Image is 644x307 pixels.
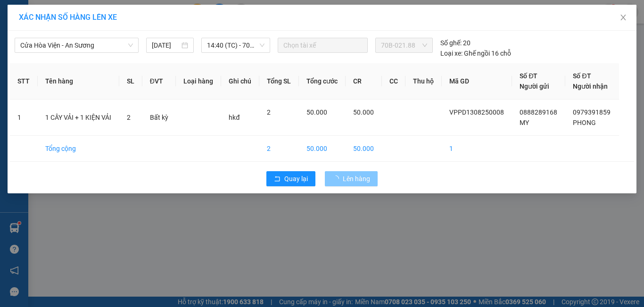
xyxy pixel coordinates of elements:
div: Ghế ngồi 16 chỗ [440,48,511,58]
input: 13/08/2025 [152,40,179,50]
span: Lên hàng [343,174,370,184]
th: SL [119,63,142,100]
span: 50.000 [306,108,327,116]
td: 50.000 [346,136,382,162]
th: Loại hàng [176,63,221,100]
span: rollback [274,175,281,183]
th: Tên hàng [38,63,120,100]
span: XÁC NHẬN SỐ HÀNG LÊN XE [19,13,117,22]
td: Tổng cộng [38,136,120,162]
th: Tổng SL [259,63,299,100]
span: 2 [127,114,131,121]
td: 1 CÂY VẢI + 1 KIỆN VẢI [38,100,120,136]
span: 50.000 [353,108,374,116]
td: Bất kỳ [142,100,176,136]
span: PHONG [573,119,596,126]
th: Thu hộ [405,63,442,100]
td: 1 [10,100,38,136]
span: Số ĐT [573,72,591,80]
th: CR [346,63,382,100]
span: Người nhận [573,83,608,90]
span: 70B-021.88 [381,38,427,52]
span: hkđ [229,114,239,121]
span: VPPD1308250008 [449,108,504,116]
div: 20 [440,38,471,48]
button: Close [610,5,636,31]
th: CC [382,63,405,100]
span: 14:40 (TC) - 70B-021.88 [207,38,265,52]
span: 2 [267,108,271,116]
span: Loại xe: [440,48,462,58]
td: 1 [442,136,512,162]
span: MY [520,119,529,126]
th: Ghi chú [221,63,259,100]
span: Số ĐT [520,72,537,80]
span: loading [332,175,343,182]
th: STT [10,63,38,100]
span: 0979391859 [573,108,611,116]
span: Quay lại [284,174,308,184]
td: 2 [259,136,299,162]
span: 0888289168 [520,108,557,116]
span: Người gửi [520,83,549,90]
span: Số ghế: [440,38,462,48]
td: 50.000 [299,136,346,162]
span: close [619,14,627,21]
th: Tổng cước [299,63,346,100]
th: Mã GD [442,63,512,100]
span: Cửa Hòa Viện - An Sương [20,38,133,52]
button: Lên hàng [325,171,378,186]
button: rollbackQuay lại [266,171,315,186]
th: ĐVT [142,63,176,100]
